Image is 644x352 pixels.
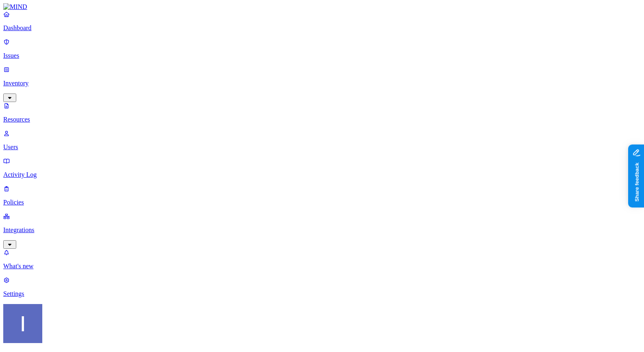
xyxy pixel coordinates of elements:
[3,290,641,298] p: Settings
[3,199,641,206] p: Policies
[3,171,641,178] p: Activity Log
[3,24,641,32] p: Dashboard
[3,80,641,87] p: Inventory
[3,116,641,123] p: Resources
[3,304,42,343] img: Itai Schwartz
[3,263,641,270] p: What's new
[3,226,641,234] p: Integrations
[3,52,641,59] p: Issues
[3,143,641,151] p: Users
[3,3,27,11] img: MIND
